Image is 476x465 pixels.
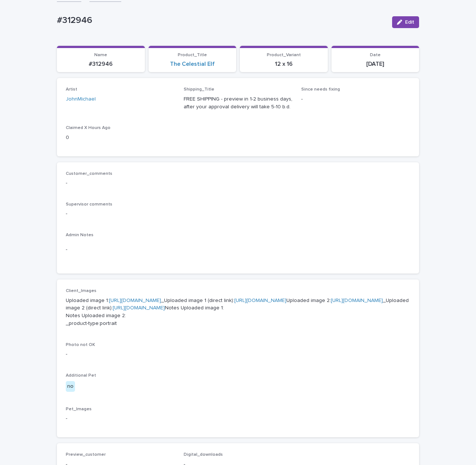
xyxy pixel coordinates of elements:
[66,126,110,130] span: Claimed X Hours Ago
[244,61,323,68] p: 12 x 16
[66,210,410,218] p: -
[66,233,93,237] span: Admin Notes
[184,95,293,111] p: FREE SHIPPING - preview in 1-2 business days, after your approval delivery will take 5-10 b.d.
[66,452,106,457] span: Preview_customer
[66,179,410,187] p: -
[301,87,340,92] span: Since needs fixing
[66,343,95,347] span: Photo not OK
[66,134,175,142] p: 0
[184,452,223,457] span: Digital_downloads
[94,53,107,57] span: Name
[66,202,112,207] span: Supervisor comments
[66,172,112,176] span: Customer_comments
[109,298,161,303] a: [URL][DOMAIN_NAME]
[66,246,410,254] p: -
[184,87,214,92] span: Shipping_Title
[370,53,381,57] span: Date
[66,415,410,422] p: -
[66,373,96,378] span: Additional Pet
[301,95,410,103] p: -
[66,87,77,92] span: Artist
[57,15,386,26] p: #312946
[66,350,410,358] p: -
[392,16,419,28] button: Edit
[66,95,96,103] a: JohnMichael
[331,298,383,303] a: [URL][DOMAIN_NAME]
[178,53,207,57] span: Product_Title
[405,20,414,25] span: Edit
[113,305,165,310] a: [URL][DOMAIN_NAME]
[267,53,301,57] span: Product_Variant
[66,289,96,293] span: Client_Images
[66,407,92,411] span: Pet_Images
[61,61,140,68] p: #312946
[336,61,415,68] p: [DATE]
[66,381,75,392] div: no
[170,61,215,68] a: The Celestial Elf
[234,298,286,303] a: [URL][DOMAIN_NAME]
[66,297,410,327] p: Uploaded image 1: _Uploaded image 1 (direct link): Uploaded image 2: _Uploaded image 2 (direct li...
